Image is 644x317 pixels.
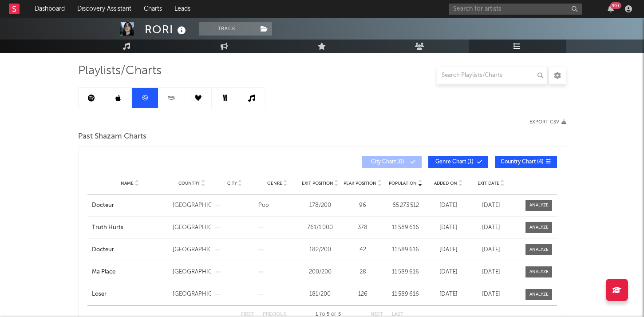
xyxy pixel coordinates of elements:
div: [DATE] [472,223,510,232]
span: Playlists/Charts [78,66,162,76]
div: [GEOGRAPHIC_DATA] [173,246,211,254]
span: Country Chart ( 4 ) [501,159,544,165]
div: 99 + [610,2,621,9]
button: Export CSV [529,119,566,125]
div: 42 [344,246,382,254]
button: Track [199,22,255,36]
span: Genre [267,181,282,186]
a: Docteur [92,246,169,254]
div: 11 589 616 [387,246,425,254]
div: 11 589 616 [387,268,425,277]
div: 178 / 200 [301,201,339,210]
div: 28 [344,268,382,277]
a: Truth Hurts [92,223,169,232]
span: Peak Position [344,181,376,186]
div: [DATE] [429,201,467,210]
div: 182 / 200 [301,246,339,254]
span: Exit Position [302,181,333,186]
button: 99+ [608,5,614,12]
a: Loser [92,290,169,299]
span: City [227,181,237,186]
div: 378 [344,223,382,232]
div: Pop [258,201,296,210]
button: Last [392,312,403,317]
div: 11 589 616 [387,290,425,299]
input: Search for artists [449,4,582,15]
span: Past Shazam Charts [78,131,146,142]
div: 65 273 512 [387,201,425,210]
span: City Chart ( 0 ) [367,159,408,165]
div: 181 / 200 [301,290,339,299]
div: [DATE] [472,201,510,210]
a: Ma Place [92,268,169,277]
button: First [241,312,254,317]
div: [DATE] [429,290,467,299]
span: Genre Chart ( 1 ) [434,159,475,165]
button: City Chart(0) [362,156,422,168]
div: [DATE] [472,268,510,277]
span: Country [178,181,200,186]
div: 761 / 1 000 [301,223,339,232]
div: [DATE] [429,223,467,232]
div: [DATE] [472,246,510,254]
span: Exit Date [478,181,499,186]
div: RORI [145,22,188,37]
div: [DATE] [472,290,510,299]
input: Search Playlists/Charts [437,67,548,84]
div: [GEOGRAPHIC_DATA] [173,223,211,232]
button: Genre Chart(1) [428,156,488,168]
div: 126 [344,290,382,299]
div: 96 [344,201,382,210]
div: [GEOGRAPHIC_DATA] [173,201,211,210]
div: [DATE] [429,246,467,254]
div: [GEOGRAPHIC_DATA] [173,290,211,299]
div: 11 589 616 [387,223,425,232]
div: [DATE] [429,268,467,277]
span: Population [389,181,417,186]
div: 200 / 200 [301,268,339,277]
span: Name [121,181,134,186]
span: Added On [434,181,457,186]
a: Docteur [92,201,169,210]
span: of [331,313,336,317]
button: Next [371,312,383,317]
button: Country Chart(4) [495,156,557,168]
div: [GEOGRAPHIC_DATA] [173,268,211,277]
button: Previous [263,312,286,317]
span: to [320,313,325,317]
